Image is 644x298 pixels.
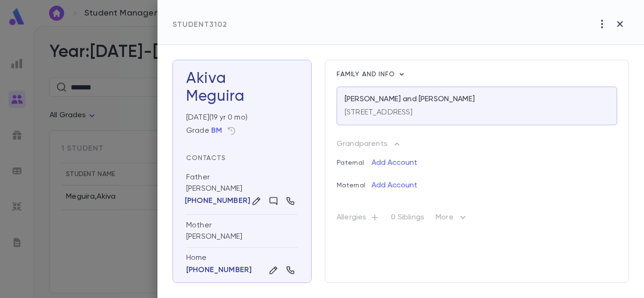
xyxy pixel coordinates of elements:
[186,126,222,136] div: Grade
[337,213,380,226] p: Allergies
[186,70,298,105] h3: Akiva
[337,174,372,189] p: Maternal
[186,172,210,182] div: Father
[173,21,227,29] span: Student 3102
[186,167,298,215] div: [PERSON_NAME]
[211,126,222,136] button: BM
[337,139,388,149] p: Grandparents
[186,196,249,206] button: [PHONE_NUMBER]
[186,266,252,275] button: [PHONE_NUMBER]
[186,253,298,263] div: Home
[186,220,212,230] div: Mother
[337,152,372,167] p: Paternal
[185,196,250,206] p: [PHONE_NUMBER]
[345,108,413,117] p: [STREET_ADDRESS]
[337,71,397,78] span: Family and info
[337,137,402,152] button: Grandparents
[372,155,417,170] button: Add Account
[436,212,469,227] p: More
[186,155,226,161] span: Contacts
[186,215,298,248] div: [PERSON_NAME]
[372,178,417,193] button: Add Account
[345,95,475,104] p: [PERSON_NAME] and [PERSON_NAME]
[186,88,298,105] div: Meguira
[182,109,298,122] div: [DATE] ( 19 yr 0 mo )
[391,213,424,226] p: 0 Siblings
